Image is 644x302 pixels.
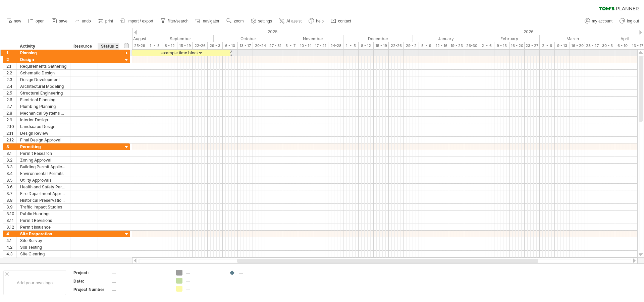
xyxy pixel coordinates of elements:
a: navigator [194,17,221,25]
div: 2.1 [6,63,16,69]
div: 25-29 [132,42,147,49]
div: Add your own logo [3,270,66,295]
a: save [50,17,69,25]
div: 8 - 12 [359,42,374,49]
div: November 2025 [283,35,343,42]
div: 2.6 [6,97,16,103]
div: 9 - 13 [555,42,570,49]
div: March 2026 [540,35,606,42]
span: contact [338,19,351,23]
div: Permit Research [20,150,67,157]
div: .... [112,287,168,292]
div: December 2025 [343,35,413,42]
div: Traffic Impact Studies [20,204,67,210]
div: 29 - 2 [404,42,419,49]
div: Design [20,56,67,63]
div: .... [239,270,275,276]
span: my account [592,19,612,23]
div: Mechanical Systems Design [20,110,67,116]
div: Environmental Permits [20,170,67,177]
div: .... [112,278,168,284]
a: new [5,17,23,25]
div: 5 - 9 [419,42,434,49]
div: Building Permit Application [20,164,67,170]
div: 2.8 [6,110,16,116]
a: open [26,17,47,25]
div: 16 - 20 [509,42,525,49]
div: 27 - 31 [268,42,283,49]
div: Architectural Modeling [20,83,67,89]
span: AI assist [286,19,302,23]
div: 15 - 19 [374,42,389,49]
div: Excavation [20,257,67,264]
div: 22-26 [389,42,404,49]
div: Landscape Design [20,123,67,130]
div: 2 - 6 [540,42,555,49]
div: 30 - 3 [600,42,615,49]
div: 3.6 [6,184,16,190]
div: 3.9 [6,204,16,210]
div: 13 - 17 [238,42,253,49]
div: 2.9 [6,117,16,123]
div: 6 - 10 [615,42,630,49]
div: 3.11 [6,217,16,224]
div: 2 - 6 [479,42,494,49]
div: Permit Revisions [20,217,67,224]
div: 23 - 27 [525,42,540,49]
a: AI assist [277,17,304,25]
div: Site Clearing [20,251,67,257]
div: 4.3 [6,251,16,257]
div: 2.10 [6,123,16,130]
div: Date: [73,278,110,284]
div: .... [186,286,222,292]
div: 8 - 12 [162,42,177,49]
div: 3.5 [6,177,16,183]
div: 4.2 [6,244,16,250]
div: Permit Issuance [20,224,67,230]
div: 12 - 16 [434,42,449,49]
div: 3.1 [6,150,16,157]
div: Site Survey [20,237,67,244]
a: help [307,17,326,25]
div: 2.2 [6,70,16,76]
span: new [14,19,21,23]
a: my account [583,17,614,25]
div: Health and Safety Permits [20,184,67,190]
span: navigator [203,19,219,23]
span: print [105,19,113,23]
div: 3.12 [6,224,16,230]
div: Planning [20,50,67,56]
a: contact [329,17,353,25]
span: save [59,19,67,23]
div: 2.3 [6,76,16,83]
div: Resource [73,43,94,50]
div: .... [186,278,222,284]
div: Zoning Approval [20,157,67,163]
span: open [36,19,45,23]
div: Historical Preservation Approval [20,197,67,203]
div: Final Design Approval [20,137,67,143]
div: 19 - 23 [449,42,464,49]
div: 4 [6,231,16,237]
div: Activity [20,43,66,50]
div: .... [186,270,222,276]
a: settings [249,17,274,25]
div: 4.1 [6,237,16,244]
div: example time blocks: [132,50,230,56]
div: 2 [6,56,16,63]
div: 3.7 [6,190,16,197]
div: 16 - 20 [570,42,585,49]
span: help [316,19,324,23]
span: import / export [127,19,153,23]
div: 3.3 [6,164,16,170]
div: 26-30 [464,42,479,49]
span: settings [258,19,272,23]
div: Design Review [20,130,67,136]
a: import / export [118,17,155,25]
div: 2.12 [6,137,16,143]
div: Site Preparation [20,231,67,237]
div: 24-28 [328,42,343,49]
div: 2.5 [6,90,16,96]
div: 2.11 [6,130,16,136]
a: filter/search [159,17,191,25]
